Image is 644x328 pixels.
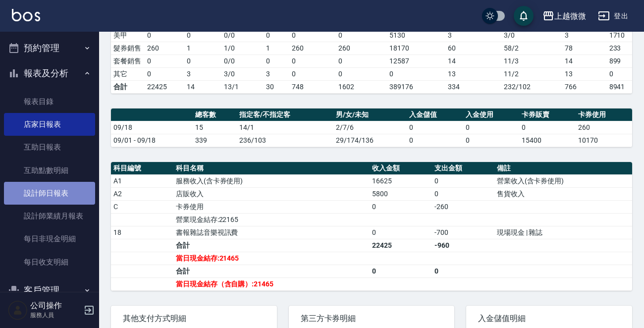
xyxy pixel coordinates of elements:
a: 報表目錄 [4,90,95,113]
td: 13 [562,67,607,80]
div: 上越微微 [554,10,586,22]
td: 0 [289,29,336,42]
td: 0 [370,226,432,239]
th: 入金儲值 [407,109,463,121]
td: 0 [145,67,184,80]
td: 0 [184,55,222,67]
td: 0 [184,29,222,42]
td: 13 [445,67,502,80]
td: 現場現金 | 雜誌 [494,226,632,239]
button: 客戶管理 [4,277,95,303]
td: 書報雜誌音樂視訊費 [173,226,370,239]
td: 14 [184,80,222,93]
td: 0 [407,121,463,134]
td: 0 [463,134,520,147]
td: 748 [289,80,336,93]
td: 766 [562,80,607,93]
td: 3 / 0 [501,29,562,42]
td: -700 [432,226,494,239]
td: 260 [576,121,632,134]
td: 18170 [387,42,445,55]
td: 339 [193,134,237,147]
td: 0 / 0 [221,29,264,42]
td: 5130 [387,29,445,42]
td: 13/1 [221,80,264,93]
td: 58 / 2 [501,42,562,55]
td: 3 [184,67,222,80]
td: 09/18 [111,121,193,134]
td: 334 [445,80,502,93]
td: 0 [370,265,432,277]
td: 0 [432,265,494,277]
table: a dense table [111,162,632,291]
td: 營業收入(含卡券使用) [494,174,632,187]
td: 29/174/136 [333,134,407,147]
td: 78 [562,42,607,55]
td: 1 [184,42,222,55]
td: 0 [336,55,387,67]
button: 報表及分析 [4,60,95,86]
td: A1 [111,174,173,187]
td: 389176 [387,80,445,93]
td: 60 [445,42,502,55]
td: -960 [432,239,494,252]
th: 科目名稱 [173,162,370,175]
td: 3 [445,29,502,42]
th: 指定客/不指定客 [237,109,333,121]
a: 設計師日報表 [4,182,95,205]
th: 男/女/未知 [333,109,407,121]
td: 12587 [387,55,445,67]
a: 每日非現金明細 [4,227,95,250]
td: 1 / 0 [221,42,264,55]
td: 0 [336,67,387,80]
a: 每日收支明細 [4,251,95,273]
td: 套餐銷售 [111,55,145,67]
a: 店家日報表 [4,113,95,136]
td: 服務收入(含卡券使用) [173,174,370,187]
td: 5800 [370,187,432,200]
th: 備註 [494,162,632,175]
td: 0 [463,121,520,134]
td: 14 [445,55,502,67]
td: 0 [336,29,387,42]
td: 11 / 2 [501,67,562,80]
td: 0 [264,29,289,42]
td: 0 [387,67,445,80]
td: 3 [562,29,607,42]
td: 3 / 0 [221,67,264,80]
th: 卡券使用 [576,109,632,121]
td: 0 [145,29,184,42]
td: 1 [264,42,289,55]
td: 當日現金結存（含自購）:21465 [173,277,370,290]
table: a dense table [111,109,632,147]
td: 0 / 0 [221,55,264,67]
td: 0 [289,55,336,67]
span: 入金儲值明細 [478,314,620,324]
a: 互助點數明細 [4,159,95,182]
td: 260 [145,42,184,55]
th: 收入金額 [370,162,432,175]
td: 0 [519,121,576,134]
td: A2 [111,187,173,200]
td: 美甲 [111,29,145,42]
td: 09/01 - 09/18 [111,134,193,147]
td: 0 [289,67,336,80]
td: 10170 [576,134,632,147]
td: 2/7/6 [333,121,407,134]
th: 科目編號 [111,162,173,175]
th: 入金使用 [463,109,520,121]
td: 店販收入 [173,187,370,200]
td: 14/1 [237,121,333,134]
td: C [111,200,173,213]
td: 232/102 [501,80,562,93]
td: 0 [407,134,463,147]
img: Person [8,300,28,320]
td: 合計 [111,80,145,93]
td: 260 [336,42,387,55]
button: save [514,6,534,26]
p: 服務人員 [30,311,81,320]
button: 預約管理 [4,35,95,61]
img: Logo [12,9,40,21]
a: 設計師業績月報表 [4,205,95,227]
td: 16625 [370,174,432,187]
